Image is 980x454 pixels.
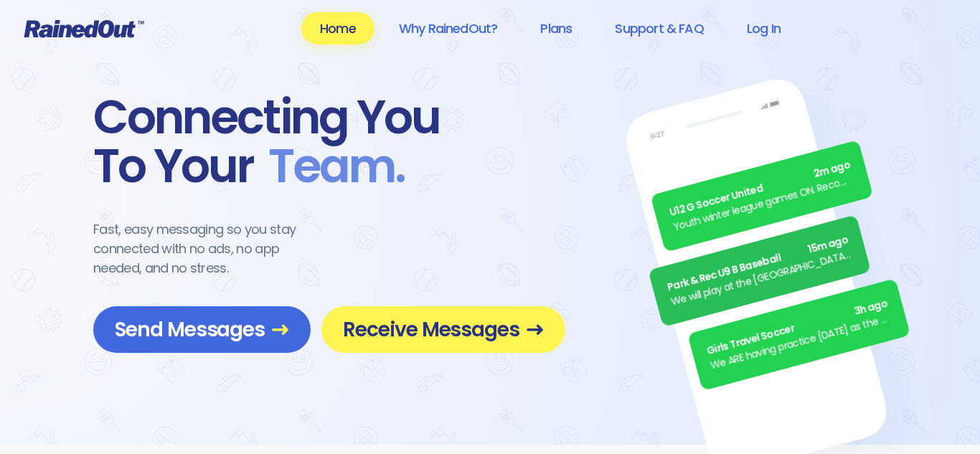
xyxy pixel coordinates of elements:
[596,12,722,44] a: Support & FAQ
[853,296,890,320] span: 3h ago
[705,296,890,359] div: Girls Travel Soccer
[321,306,565,353] a: Receive Messages
[93,219,323,278] div: Fast, easy messaging so you stay connected with no ads, no app needed, and no stress.
[115,317,289,342] span: Send Messages
[380,12,517,44] a: Why RainedOut?
[93,306,311,353] a: Send Messages
[522,12,590,44] a: Plans
[301,12,374,44] a: Home
[668,158,852,221] div: U12 G Soccer United
[728,12,799,44] a: Log In
[812,158,852,182] span: 2m ago
[343,317,544,342] span: Receive Messages
[670,247,854,310] div: We will play at the [GEOGRAPHIC_DATA]. Wear white, be at the field by 5pm.
[710,311,894,374] div: We ARE having practice [DATE] as the sun is finally out.
[666,232,850,295] div: Park & Rec U9 B Baseball
[93,93,565,191] div: Connecting You To Your
[254,142,405,191] span: Team .
[672,172,857,235] div: Youth winter league games ON. Recommend running shoes/sneakers for players as option for footwear.
[807,232,850,257] span: 15m ago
